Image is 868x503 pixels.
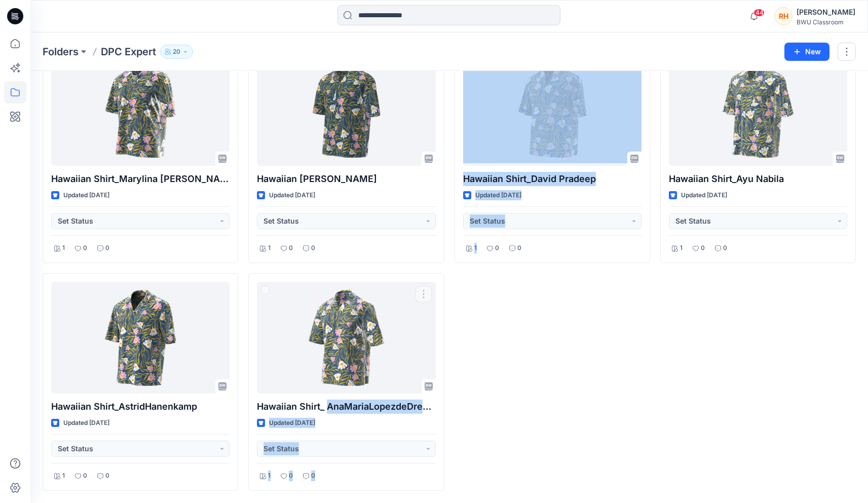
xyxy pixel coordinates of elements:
[669,172,847,186] p: Hawaiian Shirt_Ayu Nabila
[51,400,230,414] p: Hawaiian Shirt_AstridHanenkamp
[160,45,193,59] button: 20
[63,190,109,201] p: Updated [DATE]
[51,282,230,393] a: Hawaiian Shirt_AstridHanenkamp
[289,243,293,254] p: 0
[797,18,855,26] div: BWU Classroom
[797,6,855,18] div: [PERSON_NAME]
[51,54,230,166] a: Hawaiian Shirt_Marylina Klenk
[268,243,271,254] p: 1
[289,471,293,481] p: 0
[474,243,477,254] p: 1
[105,471,109,481] p: 0
[311,471,315,481] p: 0
[463,172,641,186] p: Hawaiian Shirt_David Pradeep
[784,43,829,61] button: New
[774,7,792,25] div: RH
[105,243,109,254] p: 0
[43,45,79,59] a: Folders
[701,243,705,254] p: 0
[62,243,65,254] p: 1
[257,54,435,166] a: Hawaiian Shirt_Lisha Sanders
[269,418,315,428] p: Updated [DATE]
[83,471,87,481] p: 0
[63,418,109,428] p: Updated [DATE]
[311,243,315,254] p: 0
[269,190,315,201] p: Updated [DATE]
[463,54,641,166] a: Hawaiian Shirt_David Pradeep
[83,243,87,254] p: 0
[669,54,847,166] a: Hawaiian Shirt_Ayu Nabila
[257,400,435,414] p: Hawaiian Shirt_ AnaMariaLopezdeDreyer
[51,172,230,186] p: Hawaiian Shirt_Marylina [PERSON_NAME]
[723,243,727,254] p: 0
[681,190,727,201] p: Updated [DATE]
[753,9,765,17] span: 44
[495,243,499,254] p: 0
[173,46,180,57] p: 20
[101,45,156,59] p: DPC Expert
[257,282,435,393] a: Hawaiian Shirt_ AnaMariaLopezdeDreyer
[62,471,65,481] p: 1
[268,471,271,481] p: 1
[475,190,521,201] p: Updated [DATE]
[517,243,521,254] p: 0
[257,172,435,186] p: Hawaiian [PERSON_NAME]
[680,243,683,254] p: 1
